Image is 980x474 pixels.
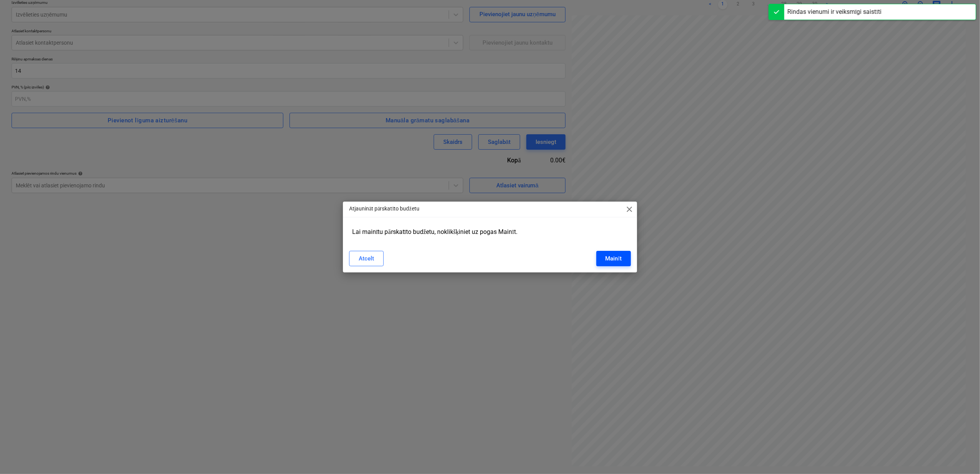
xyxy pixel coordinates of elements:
[625,205,634,214] span: close
[787,7,882,17] div: Rindas vienumi ir veiksmīgi saistīti
[359,254,374,264] div: Atcelt
[596,251,631,266] button: Mainīt
[349,225,631,239] div: Lai mainītu pārskatīto budžetu, noklikšķiniet uz pogas Mainīt.
[349,205,419,213] p: Atjaunināt pārskatīto budžetu
[349,251,384,266] button: Atcelt
[606,254,622,264] div: Mainīt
